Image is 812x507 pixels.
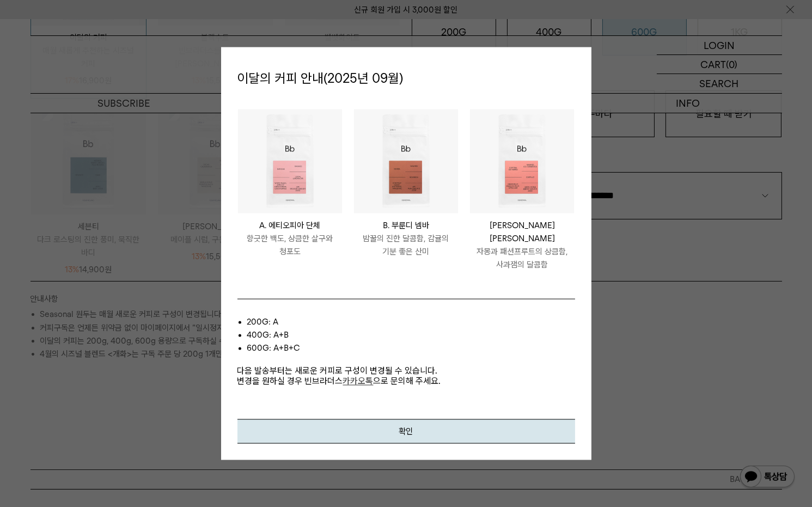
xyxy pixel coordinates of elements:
[247,342,575,355] li: 600g: A+B+C
[354,232,458,258] p: 밤꿀의 진한 달콤함, 감귤의 기분 좋은 산미
[237,419,575,444] button: 확인
[470,109,574,213] img: #285
[354,219,458,232] p: B. 부룬디 넴바
[470,219,574,245] p: [PERSON_NAME] [PERSON_NAME]
[238,219,342,232] p: A. 에티오피아 단체
[354,109,458,213] img: #285
[237,63,575,93] p: 이달의 커피 안내(2025년 09월)
[238,232,342,258] p: 향긋한 백도, 상큼한 살구와 청포도
[247,329,575,342] li: 400g: A+B
[343,376,374,387] a: 카카오톡
[247,316,575,329] li: 200g: A
[470,245,574,271] p: 자몽과 패션프루트의 상큼함, 사과잼의 달콤함
[237,355,575,387] p: 다음 발송부터는 새로운 커피로 구성이 변경될 수 있습니다. 변경을 원하실 경우 빈브라더스 으로 문의해 주세요.
[238,109,342,213] img: #285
